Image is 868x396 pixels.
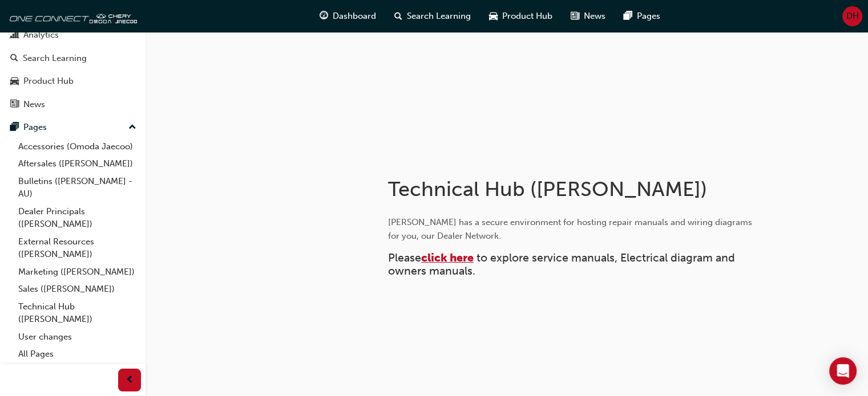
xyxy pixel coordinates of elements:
[14,298,141,328] a: Technical Hub ([PERSON_NAME])
[5,48,141,69] a: Search Learning
[407,10,471,23] span: Search Learning
[5,71,141,92] a: Product Hub
[23,75,74,88] div: Product Hub
[489,9,498,23] span: car-icon
[385,5,480,28] a: search-iconSearch Learning
[5,117,141,138] button: Pages
[14,203,141,233] a: Dealer Principals ([PERSON_NAME])
[10,30,19,40] span: chart-icon
[14,263,141,281] a: Marketing ([PERSON_NAME])
[14,173,141,203] a: Bulletins ([PERSON_NAME] - AU)
[615,5,669,28] a: pages-iconPages
[480,5,562,28] a: car-iconProduct Hub
[842,6,862,26] button: DH
[320,9,328,23] span: guage-icon
[421,251,474,264] a: click here
[126,373,134,387] span: prev-icon
[394,9,402,23] span: search-icon
[5,25,141,46] a: Analytics
[388,177,762,202] h1: Technical Hub ([PERSON_NAME])
[10,123,19,133] span: pages-icon
[6,5,137,27] img: oneconnect
[14,138,141,156] a: Accessories (Omoda Jaecoo)
[5,94,141,115] a: News
[128,120,136,135] span: up-icon
[10,76,19,87] span: car-icon
[14,280,141,298] a: Sales ([PERSON_NAME])
[388,217,754,241] span: [PERSON_NAME] has a secure environment for hosting repair manuals and wiring diagrams for you, ou...
[562,5,615,28] a: news-iconNews
[624,9,632,23] span: pages-icon
[10,54,18,64] span: search-icon
[14,345,141,363] a: All Pages
[23,98,45,111] div: News
[388,251,738,277] span: to explore service manuals, Electrical diagram and owners manuals.
[637,10,660,23] span: Pages
[333,10,376,23] span: Dashboard
[10,100,19,110] span: news-icon
[310,5,385,28] a: guage-iconDashboard
[846,10,859,23] span: DH
[23,52,87,65] div: Search Learning
[14,328,141,346] a: User changes
[584,10,605,23] span: News
[388,251,421,264] span: Please
[14,155,141,173] a: Aftersales ([PERSON_NAME])
[829,357,857,385] div: Open Intercom Messenger
[23,121,47,134] div: Pages
[14,233,141,263] a: External Resources ([PERSON_NAME])
[571,9,579,23] span: news-icon
[23,28,59,42] div: Analytics
[502,10,552,23] span: Product Hub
